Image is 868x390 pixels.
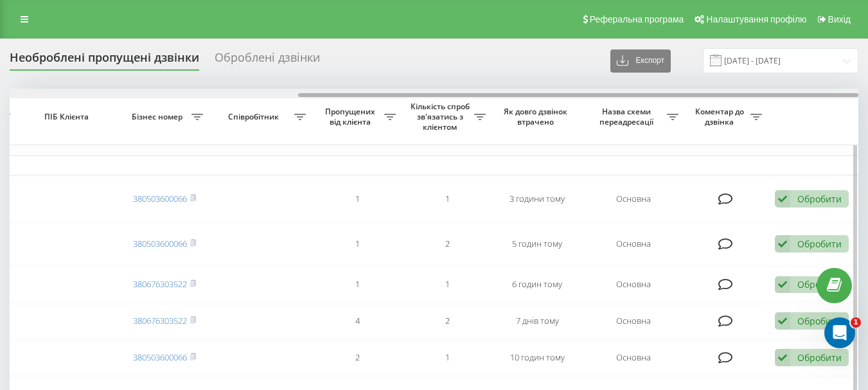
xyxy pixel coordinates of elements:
span: Назва схеми переадресації [589,107,667,127]
td: 4 [312,304,402,338]
td: 5 годин тому [492,223,582,265]
td: Основна [582,223,685,265]
span: Бізнес номер [126,112,191,122]
span: Пропущених від клієнта [319,107,384,127]
span: Як довго дзвінок втрачено [502,107,572,127]
a: 380503600066 [133,238,187,249]
div: Обробити [797,238,842,250]
td: 1 [402,178,492,220]
td: 3 години тому [492,178,582,220]
div: Обробити [797,278,842,290]
span: Співробітник [216,112,294,122]
td: 1 [402,341,492,375]
td: Основна [582,178,685,220]
span: Кількість спроб зв'язатись з клієнтом [409,102,474,132]
td: 1 [312,178,402,220]
span: 1 [851,317,861,328]
td: 2 [402,304,492,338]
td: 1 [312,268,402,302]
span: Вихід [828,14,851,24]
a: 380503600066 [133,351,187,363]
td: Основна [582,341,685,375]
div: Обробити [797,193,842,205]
span: Коментар до дзвінка [691,107,750,127]
td: 1 [402,268,492,302]
a: 380676303522 [133,278,187,290]
span: Реферальна програма [590,14,684,24]
a: 380503600066 [133,193,187,204]
a: 380676303522 [133,315,187,326]
span: ПІБ Клієнта [28,112,109,122]
div: Оброблені дзвінки [215,51,320,71]
td: 2 [402,223,492,265]
div: Обробити [797,315,842,327]
div: Обробити [797,351,842,364]
td: 6 годин тому [492,268,582,302]
td: 2 [312,341,402,375]
td: 10 годин тому [492,341,582,375]
span: Налаштування профілю [706,14,806,24]
td: 7 днів тому [492,304,582,338]
td: Основна [582,304,685,338]
td: Основна [582,268,685,302]
iframe: Intercom live chat [824,317,855,348]
button: Експорт [610,49,671,73]
td: 1 [312,223,402,265]
div: Необроблені пропущені дзвінки [10,51,199,71]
